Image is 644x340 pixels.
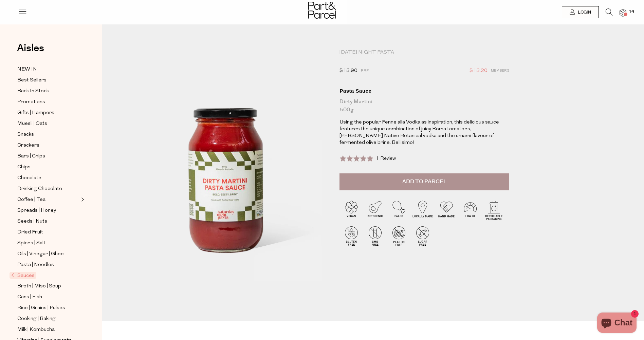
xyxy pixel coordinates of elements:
img: P_P-ICONS-Live_Bec_V11_Low_Gi.svg [458,198,482,222]
span: $13.20 [470,67,487,75]
button: Add to Parcel [339,173,509,190]
a: Cooking | Baking [17,315,79,323]
span: RRP [361,67,369,75]
div: Pasta Sauce [339,88,509,94]
img: P_P-ICONS-Live_Bec_V11_Gluten_Free.svg [339,224,363,248]
a: Oils | Vinegar | Ghee [17,250,79,258]
img: P_P-ICONS-Live_Bec_V11_Paleo.svg [387,198,411,222]
img: P_P-ICONS-Live_Bec_V11_Recyclable_Packaging.svg [482,198,506,222]
span: Snacks [17,131,34,139]
img: P_P-ICONS-Live_Bec_V11_GMO_Free.svg [363,224,387,248]
span: Spreads | Honey [17,207,56,215]
span: Best Sellers [17,76,47,84]
span: Drinking Chocolate [17,185,62,193]
a: Best Sellers [17,76,79,84]
span: NEW IN [17,65,37,74]
span: Rice | Grains | Pulses [17,304,65,312]
inbox-online-store-chat: Shopify online store chat [595,313,639,335]
img: P_P-ICONS-Live_Bec_V11_Plastic_Free.svg [387,224,411,248]
a: Promotions [17,98,79,106]
img: P_P-ICONS-Live_Bec_V11_Handmade.svg [435,198,458,222]
span: Milk | Kombucha [17,326,55,334]
span: $13.90 [339,67,357,75]
a: Gifts | Hampers [17,109,79,117]
a: Chips [17,163,79,171]
a: Crackers [17,141,79,150]
a: Chocolate [17,174,79,182]
span: Oils | Vinegar | Ghee [17,250,64,258]
a: Pasta | Noodles [17,261,79,269]
a: Coffee | Tea [17,195,79,204]
a: Spreads | Honey [17,206,79,215]
div: Dirty Martini 500g [339,98,509,114]
a: Back In Stock [17,87,79,95]
p: Using the popular Penne alla Vodka as inspiration, this delicious sauce features the unique combi... [339,119,509,146]
span: Promotions [17,98,45,106]
span: Members [491,67,509,75]
div: [DATE] Night Pasta [339,49,509,56]
span: Dried Fruit [17,228,43,237]
span: Pasta | Noodles [17,261,54,269]
span: Muesli | Oats [17,120,47,128]
span: Chocolate [17,174,41,182]
a: Drinking Chocolate [17,185,79,193]
a: Bars | Chips [17,152,79,160]
a: Login [562,6,599,18]
a: NEW IN [17,65,79,74]
a: 14 [620,9,626,16]
img: P_P-ICONS-Live_Bec_V11_Locally_Made_2.svg [411,198,435,222]
span: Cans | Fish [17,293,42,301]
span: Login [576,10,591,15]
span: Bars | Chips [17,152,45,160]
span: Coffee | Tea [17,196,45,204]
img: P_P-ICONS-Live_Bec_V11_Vegan.svg [339,198,363,222]
span: Aisles [17,41,44,56]
a: Seeds | Nuts [17,217,79,226]
span: Add to Parcel [402,178,447,186]
a: Snacks [17,130,79,139]
span: Chips [17,163,31,171]
span: Spices | Salt [17,239,45,247]
a: Aisles [17,43,44,60]
span: Gifts | Hampers [17,109,54,117]
span: Cooking | Baking [17,315,56,323]
span: Seeds | Nuts [17,218,47,226]
a: Rice | Grains | Pulses [17,304,79,312]
span: Sauces [10,272,36,279]
button: Expand/Collapse Coffee | Tea [79,195,84,204]
span: Broth | Miso | Soup [17,282,61,290]
span: Back In Stock [17,87,49,95]
a: Broth | Miso | Soup [17,282,79,290]
a: Sauces [11,271,79,280]
img: P_P-ICONS-Live_Bec_V11_Sugar_Free.svg [411,224,435,248]
img: Part&Parcel [308,2,336,19]
span: 14 [627,9,636,15]
a: Dried Fruit [17,228,79,237]
img: Pasta Sauce [122,52,329,296]
span: Crackers [17,141,39,150]
img: P_P-ICONS-Live_Bec_V11_Ketogenic.svg [363,198,387,222]
a: Spices | Salt [17,239,79,247]
span: 1 Review [376,156,396,161]
a: Cans | Fish [17,293,79,301]
a: Milk | Kombucha [17,325,79,334]
a: Muesli | Oats [17,119,79,128]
